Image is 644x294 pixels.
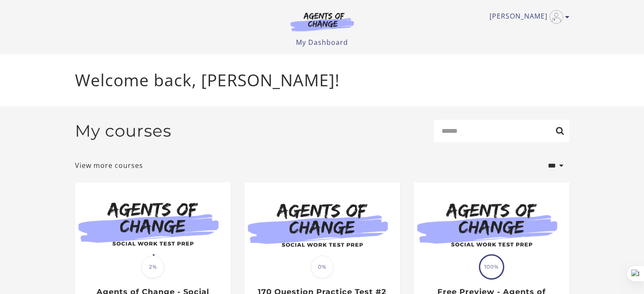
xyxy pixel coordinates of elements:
img: Agents of Change Logo [282,12,363,31]
a: My Dashboard [296,38,348,47]
h2: My courses [75,121,171,141]
p: Welcome back, [PERSON_NAME]! [75,68,569,93]
span: 100% [480,256,503,278]
a: View more courses [75,160,143,170]
span: 2% [141,256,164,278]
a: Toggle menu [489,10,565,24]
span: 0% [311,256,334,278]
